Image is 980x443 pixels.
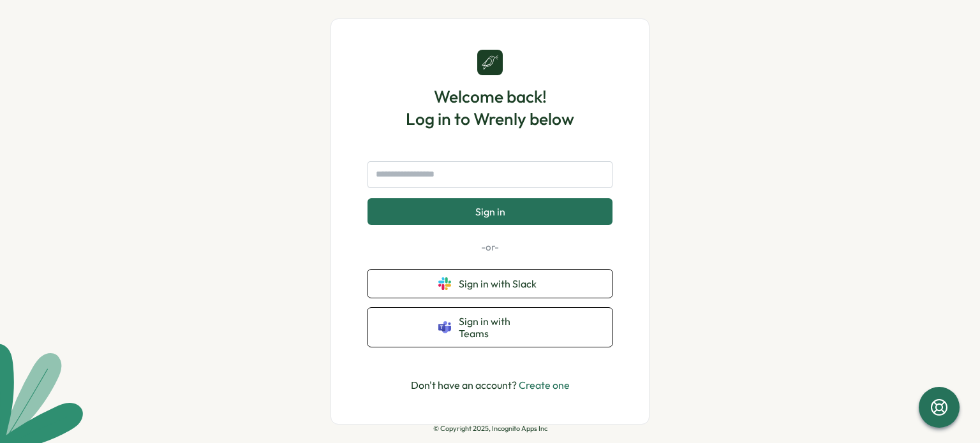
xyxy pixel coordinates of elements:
span: Sign in with Teams [459,316,542,339]
button: Sign in [367,198,612,225]
p: -or- [367,240,612,254]
button: Sign in with Slack [367,270,612,298]
p: Don't have an account? [411,377,570,393]
p: © Copyright 2025, Incognito Apps Inc [433,425,547,433]
button: Sign in with Teams [367,308,612,347]
h1: Welcome back! Log in to Wrenly below [406,85,574,130]
a: Create one [519,379,570,391]
span: Sign in with Slack [459,278,542,289]
span: Sign in [475,206,505,217]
